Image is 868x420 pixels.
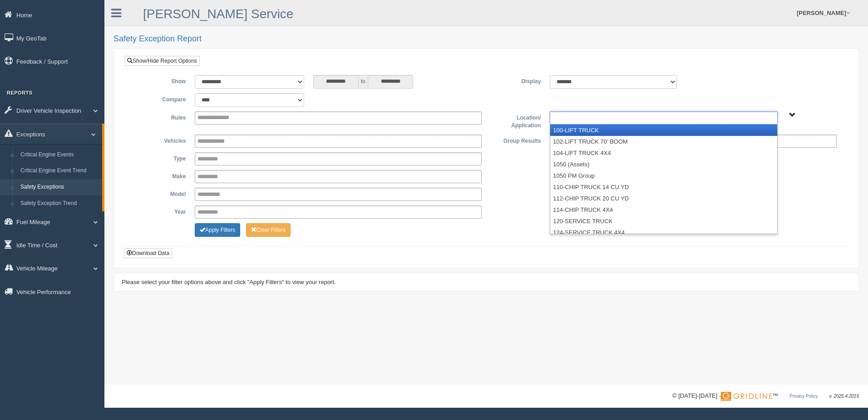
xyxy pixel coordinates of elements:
button: Change Filter Options [195,223,240,237]
li: 124-SERVICE TRUCK 4X4 [550,227,777,238]
span: Please select your filter options above and click "Apply Filters" to view your report. [122,279,336,285]
label: Type [131,152,190,163]
a: Safety Exceptions [16,179,102,195]
label: Model [131,188,190,199]
label: Show [131,75,190,86]
a: Show/Hide Report Options [124,56,200,66]
img: Gridline [721,392,772,401]
label: Vehicles [131,135,190,145]
li: 114-CHIP TRUCK 4X4 [550,204,777,215]
h2: Safety Exception Report [113,35,859,44]
li: 104-LIFT TRUCK 4X4 [550,147,777,159]
a: Critical Engine Events [16,147,102,163]
li: 1050 (Assets) [550,159,777,170]
a: Critical Engine Event Trend [16,163,102,179]
button: Download Data [124,248,172,258]
li: 102-LIFT TRUCK 70' BOOM [550,136,777,147]
button: Change Filter Options [246,223,291,237]
span: v. 2025.4.2019 [829,394,859,399]
li: 112-CHIP TRUCK 20 CU YD [550,193,777,204]
li: 1050 PM Group [550,170,777,181]
label: Make [131,170,190,181]
li: 120-SERVICE TRUCK [550,215,777,227]
label: Rules [131,111,190,122]
span: to [359,75,368,89]
label: Year [131,205,190,216]
a: Safety Exception Trend [16,195,102,212]
label: Compare [131,93,190,104]
label: Group Results [486,135,545,145]
li: 100-LIFT TRUCK [550,125,777,136]
label: Location/ Application [486,111,545,130]
a: Privacy Policy [789,394,818,399]
label: Display [486,75,545,86]
a: [PERSON_NAME] Service [143,7,293,21]
div: © [DATE]-[DATE] - ™ [672,391,859,401]
li: 110-CHIP TRUCK 14 CU YD [550,181,777,193]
